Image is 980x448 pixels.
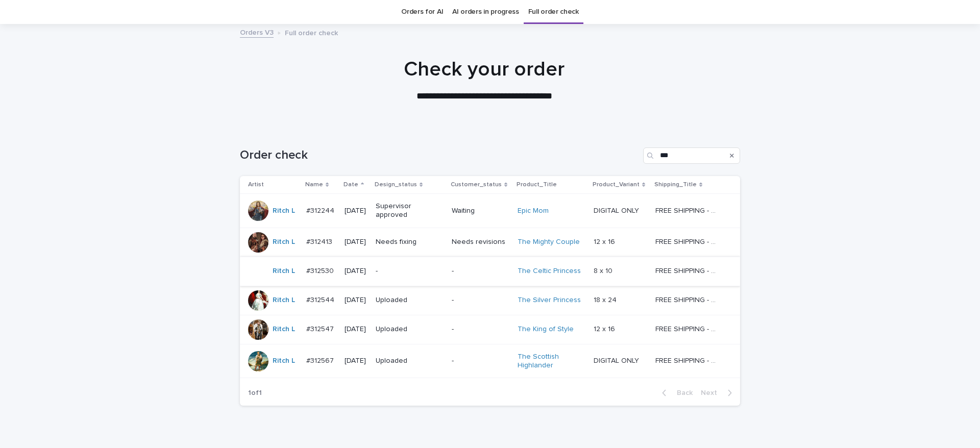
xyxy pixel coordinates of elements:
p: 12 x 16 [594,236,617,246]
tr: Ritch L #312413#312413 [DATE]Needs fixingNeeds revisionsThe Mighty Couple 12 x 1612 x 16 FREE SHI... [240,228,740,257]
p: #312547 [306,323,336,334]
p: [DATE] [345,357,367,365]
p: - [376,267,439,276]
p: #312413 [306,236,334,246]
tr: Ritch L #312544#312544 [DATE]Uploaded-The Silver Princess 18 x 2418 x 24 FREE SHIPPING - preview ... [240,286,740,315]
p: FREE SHIPPING - preview in 1-2 business days, after your approval delivery will take 5-10 b.d. [655,236,721,246]
h1: Order check [240,148,639,163]
a: Ritch L [273,238,295,246]
span: Back [671,389,693,396]
a: The Celtic Princess [518,267,581,276]
p: Uploaded [376,357,439,365]
p: Product_Variant [593,179,640,190]
p: 12 x 16 [594,323,617,334]
p: #312244 [306,205,336,215]
p: FREE SHIPPING - preview in 1-2 business days, after your approval delivery will take 5-10 b.d. [655,294,721,305]
input: Search [643,147,740,164]
p: [DATE] [345,238,367,246]
p: - [452,325,510,334]
a: Epic Mom [518,207,549,215]
p: Product_Title [517,179,557,190]
p: Uploaded [376,296,439,305]
tr: Ritch L #312567#312567 [DATE]Uploaded-The Scottish Highlander DIGITAL ONLYDIGITAL ONLY FREE SHIPP... [240,344,740,378]
p: DIGITAL ONLY [594,205,641,215]
p: [DATE] [345,296,367,305]
p: Design_status [375,179,417,190]
a: The Scottish Highlander [518,353,581,370]
p: Customer_status [451,179,502,190]
p: FREE SHIPPING - preview in 1-2 business days, after your approval delivery will take 5-10 b.d. [655,265,721,276]
tr: Ritch L #312530#312530 [DATE]--The Celtic Princess 8 x 108 x 10 FREE SHIPPING - preview in 1-2 bu... [240,257,740,286]
a: Ritch L [273,357,295,365]
p: 8 x 10 [594,265,615,276]
p: Shipping_Title [654,179,697,190]
p: - [452,267,510,276]
tr: Ritch L #312547#312547 [DATE]Uploaded-The King of Style 12 x 1612 x 16 FREE SHIPPING - preview in... [240,315,740,344]
h1: Check your order [234,57,734,82]
a: The Silver Princess [518,296,581,305]
p: [DATE] [345,267,367,276]
p: Uploaded [376,325,439,334]
a: Ritch L [273,207,295,215]
p: - [452,357,510,365]
p: Full order check [285,27,338,38]
button: Back [654,388,697,397]
p: [DATE] [345,207,367,215]
span: Next [701,389,723,396]
p: #312567 [306,355,336,365]
p: FREE SHIPPING - preview in 1-2 business days, after your approval delivery will take 5-10 b.d. [655,323,721,334]
a: Ritch L [273,325,295,334]
a: The Mighty Couple [518,238,580,246]
p: 18 x 24 [594,294,619,305]
a: Ritch L [273,296,295,305]
p: Needs fixing [376,238,439,246]
p: Name [305,179,323,190]
p: DIGITAL ONLY [594,355,641,365]
p: Supervisor approved [376,202,439,219]
a: Ritch L [273,267,295,276]
a: Orders V3 [240,26,274,38]
p: Artist [248,179,264,190]
button: Next [697,388,740,397]
tr: Ritch L #312244#312244 [DATE]Supervisor approvedWaitingEpic Mom DIGITAL ONLYDIGITAL ONLY FREE SHI... [240,194,740,228]
p: Needs revisions [452,238,510,246]
p: Date [344,179,358,190]
p: [DATE] [345,325,367,334]
p: #312530 [306,265,336,276]
p: Waiting [452,207,510,215]
p: FREE SHIPPING - preview in 1-2 business days, after your approval delivery will take 5-10 b.d. [655,355,721,365]
p: - [452,296,510,305]
a: The King of Style [518,325,574,334]
p: FREE SHIPPING - preview in 1-2 business days, after your approval delivery will take 5-10 b.d. [655,205,721,215]
p: #312544 [306,294,336,305]
p: 1 of 1 [240,381,270,406]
